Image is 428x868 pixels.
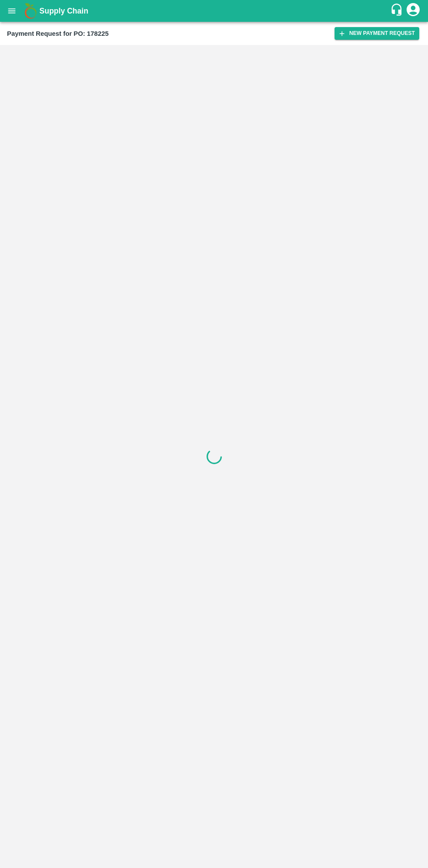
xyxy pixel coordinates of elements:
[390,3,405,19] div: customer-support
[7,30,109,37] b: Payment Request for PO: 178225
[405,2,421,20] div: account of current user
[39,5,390,17] a: Supply Chain
[39,7,88,15] b: Supply Chain
[22,2,39,20] img: logo
[335,27,419,40] button: New Payment Request
[2,1,22,21] button: open drawer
